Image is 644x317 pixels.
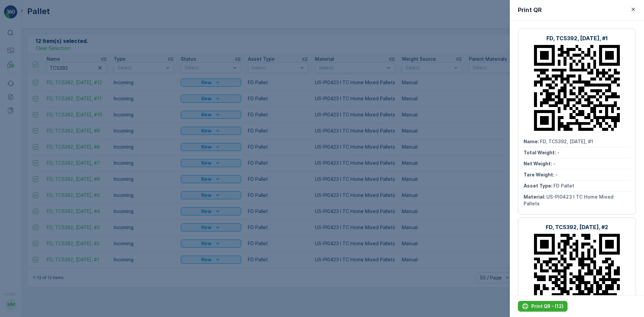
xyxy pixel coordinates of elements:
span: Total Weight : [6,121,39,127]
p: FD, TC5392, [DATE], #1 [546,34,608,42]
span: US-PI0423 I TC Home Mixed Pallets [524,194,615,206]
span: Name : [6,110,22,116]
span: Tare Weight : [524,172,555,177]
span: Asset Type : [6,154,36,160]
span: Asset Type : [524,183,553,189]
p: Print QR - (12) [531,303,563,310]
span: FD, TC5392, [DATE], #1 [540,139,593,144]
p: FD, TC5392, [DATE], #2 [546,223,608,231]
span: FD, TC5392, [DATE], #2 [22,292,76,298]
button: Print QR - (12) [518,301,568,312]
span: - [39,303,42,309]
span: FD Pallet [36,154,56,160]
span: - [557,150,559,155]
span: - [39,121,42,127]
span: - [35,132,38,138]
span: FD Pallet [553,183,574,189]
span: Material : [524,194,546,200]
span: - [555,172,558,177]
span: Name : [6,292,22,298]
span: Net Weight : [524,161,553,166]
span: Name : [524,139,540,144]
span: Total Weight : [524,150,557,155]
span: Tare Weight : [6,143,38,149]
span: Material : [6,165,29,171]
span: Total Weight : [6,303,39,309]
p: FD, TC5392, [DATE], #2 [290,188,353,196]
p: Print QR [518,5,542,15]
p: FD, TC5392, [DATE], #1 [291,6,352,14]
span: FD, TC5392, [DATE], #1 [22,110,75,116]
span: - [38,143,40,149]
span: - [553,161,555,166]
span: US-PI0423 I TC Home Mixed Pallets [29,165,113,171]
span: Net Weight : [6,132,35,138]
